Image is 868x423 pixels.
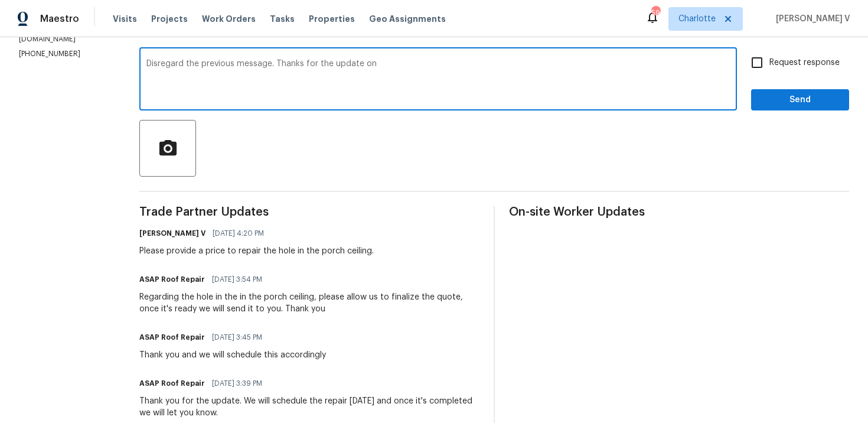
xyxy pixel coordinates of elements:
span: Tasks [270,15,295,23]
span: [DATE] 4:20 PM [213,227,264,239]
span: Visits [113,13,137,25]
h6: ASAP Roof Repair [139,378,205,389]
span: Geo Assignments [369,13,446,25]
span: Send [761,93,840,108]
div: Please provide a price to repair the hole in the porch ceiling. [139,245,374,257]
div: 59 [651,7,660,19]
div: Thank you for the update. We will schedule the repair [DATE] and once it's completed we will let ... [139,395,479,419]
span: Properties [309,13,355,25]
h6: ASAP Roof Repair [139,331,205,343]
span: Projects [151,13,188,25]
span: [DATE] 3:54 PM [212,274,262,285]
span: Request response [769,57,840,69]
div: Regarding the hole in the in the porch ceiling, please allow us to finalize the quote, once it's ... [139,291,479,315]
h6: [PERSON_NAME] V [139,227,205,239]
p: [PHONE_NUMBER] [19,49,111,59]
span: Charlotte [678,13,716,25]
button: Send [751,89,849,111]
span: Work Orders [202,13,256,25]
span: [DATE] 3:45 PM [212,331,262,343]
h6: ASAP Roof Repair [139,274,205,285]
span: [DATE] 3:39 PM [212,378,262,389]
span: [PERSON_NAME] V [771,13,850,25]
textarea: Disregard the previous message. Thanks for the update on [146,60,730,101]
span: Trade Partner Updates [139,206,479,218]
span: On-site Worker Updates [509,206,849,218]
span: Maestro [40,13,79,25]
div: Thank you and we will schedule this accordingly [139,349,326,361]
